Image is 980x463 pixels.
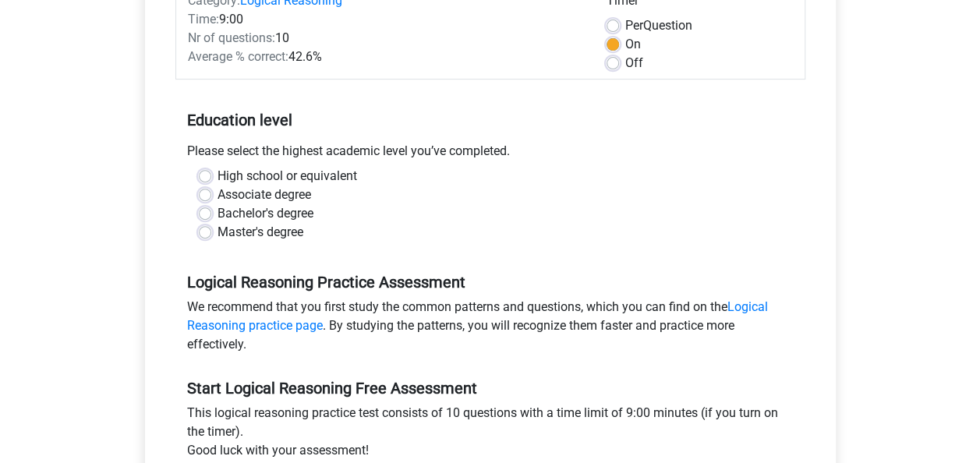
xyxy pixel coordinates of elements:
label: Associate degree [218,186,311,204]
div: 10 [176,29,595,48]
span: Per [625,18,643,33]
label: On [625,35,641,54]
div: 9:00 [176,10,595,29]
span: Average % correct: [188,49,288,64]
h5: Education level [187,104,794,136]
h5: Logical Reasoning Practice Assessment [187,273,794,292]
div: 42.6% [176,48,595,66]
label: Question [625,16,692,35]
label: High school or equivalent [218,167,357,186]
label: Off [625,54,643,72]
label: Master's degree [218,223,303,242]
h5: Start Logical Reasoning Free Assessment [187,379,794,398]
label: Bachelor's degree [218,204,313,223]
span: Time: [188,12,219,27]
div: We recommend that you first study the common patterns and questions, which you can find on the . ... [175,298,805,360]
span: Nr of questions: [188,30,275,45]
div: Please select the highest academic level you’ve completed. [175,142,805,167]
